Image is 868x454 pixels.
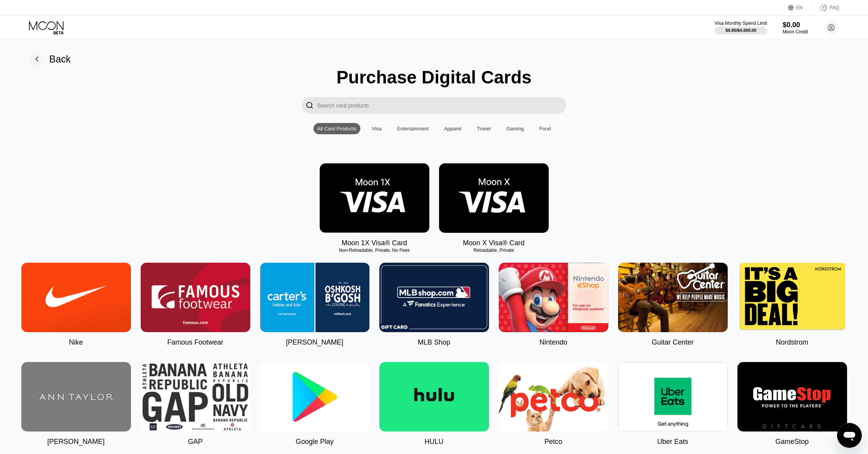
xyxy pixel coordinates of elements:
div: Nintendo [539,338,567,347]
div: [PERSON_NAME] [286,338,343,347]
div: Visa Monthly Spend Limit [715,21,767,26]
div: [PERSON_NAME] [47,438,105,446]
div: Visa Monthly Spend Limit$0.00/$4,000.00 [715,21,767,35]
div: Visa [368,123,386,134]
div: Nordstrom [776,338,808,347]
div: Nike [69,338,83,347]
div: Gaming [506,126,524,132]
div: Travel [473,123,495,134]
div: Food [536,123,555,134]
div: GameStop [775,438,809,446]
div: Food [539,126,551,132]
div: Moon 1X Visa® Card [341,239,407,247]
div: Apparel [440,123,465,134]
div: Famous Footwear [167,338,223,347]
div: MLB Shop [418,338,450,347]
div: Petco [544,438,562,446]
div:  [302,97,317,114]
div: FAQ [812,4,839,12]
div:  [306,101,313,110]
div: All Card Products [313,123,360,134]
div: GAP [188,438,203,446]
div: Non-Reloadable, Private, No Fees [320,248,429,253]
div: Entertainment [393,123,432,134]
div: Reloadable, Private [439,248,549,253]
div: Google Play [296,438,334,446]
div: Entertainment [397,126,429,132]
div: EN [788,4,812,12]
div: Guitar Center [652,338,694,347]
div: Back [49,54,71,65]
div: Apparel [444,126,462,132]
div: Uber Eats [657,438,688,446]
div: Purchase Digital Cards [336,67,532,88]
div: Moon X Visa® Card [463,239,524,247]
div: $0.00 / $4,000.00 [725,28,756,33]
div: $0.00 [783,21,808,29]
div: Moon Credit [783,29,808,35]
div: HULU [424,438,443,446]
iframe: Button to launch messaging window [837,423,862,448]
div: All Card Products [317,126,356,132]
div: $0.00Moon Credit [783,21,808,35]
div: Travel [477,126,491,132]
div: Back [29,51,71,67]
input: Search card products [317,97,566,114]
div: EN [796,5,803,10]
div: Gaming [502,123,528,134]
div: FAQ [830,5,839,10]
div: Visa [372,126,382,132]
